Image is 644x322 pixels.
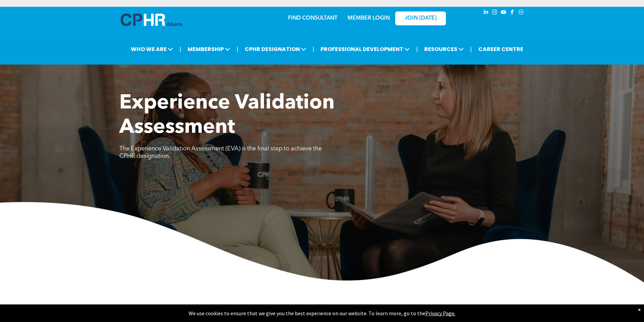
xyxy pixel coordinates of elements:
[288,16,337,21] a: FIND CONSULTANT
[180,42,181,56] li: |
[237,42,238,56] li: |
[482,8,490,18] a: linkedin
[318,43,412,55] span: PROFESSIONAL DEVELOPMENT
[395,11,446,25] a: JOIN [DATE]
[405,15,436,22] span: JOIN [DATE]
[186,43,232,55] span: MEMBERSHIP
[416,42,418,56] li: |
[509,8,516,18] a: facebook
[119,146,322,159] span: The Experience Validation Assessment (EVA) is the final step to achieve the CPHR designation.
[500,8,507,18] a: youtube
[491,8,499,18] a: instagram
[119,93,335,138] span: Experience Validation Assessment
[121,14,182,26] img: A blue and white logo for cp alberta
[425,310,455,317] a: Privacy Page.
[422,43,466,55] span: RESOURCES
[470,42,472,56] li: |
[638,306,641,313] div: Dismiss notification
[243,43,308,55] span: CPHR DESIGNATION
[518,8,525,18] a: Social network
[129,43,175,55] span: WHO WE ARE
[313,42,314,56] li: |
[476,43,525,55] a: CAREER CENTRE
[348,16,390,21] a: MEMBER LOGIN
